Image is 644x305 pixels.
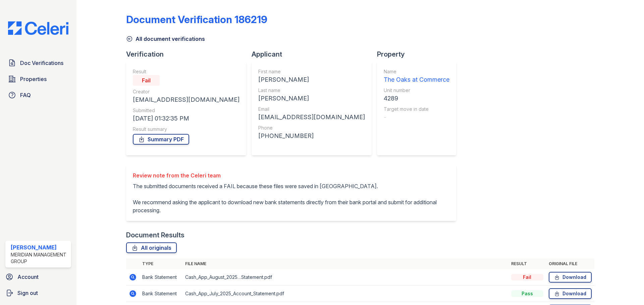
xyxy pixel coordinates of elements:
[3,21,74,35] img: CE_Logo_Blue-a8612792a0a2168367f1c8372b55b34899dd931a85d93a1a3d3e32e68fde9ad4.png
[133,126,239,133] div: Result summary
[20,75,47,83] span: Properties
[5,72,71,86] a: Properties
[252,50,377,59] div: Applicant
[546,258,594,269] th: Original file
[17,273,39,281] span: Account
[549,288,592,299] a: Download
[258,68,365,75] div: First name
[384,94,449,103] div: 4289
[133,75,160,86] div: Fail
[258,75,365,84] div: [PERSON_NAME]
[133,107,239,114] div: Submitted
[511,274,543,281] div: Fail
[377,50,462,59] div: Property
[182,269,508,286] td: Cash_App_August_2025…Statement.pdf
[3,286,74,300] a: Sign out
[126,242,177,253] a: All originals
[258,87,365,94] div: Last name
[133,88,239,95] div: Creator
[126,35,205,43] a: All document verifications
[384,75,449,84] div: The Oaks at Commerce
[549,272,592,283] a: Download
[258,131,365,141] div: [PHONE_NUMBER]
[133,134,189,145] a: Summary PDF
[126,13,267,25] div: Document Verification 186219
[17,289,38,297] span: Sign out
[11,243,68,251] div: [PERSON_NAME]
[384,68,449,75] div: Name
[133,114,239,123] div: [DATE] 01:32:35 PM
[11,251,68,265] div: Meridian Management Group
[3,270,74,284] a: Account
[126,50,252,59] div: Verification
[182,286,508,302] td: Cash_App_July_2025_Account_Statement.pdf
[140,258,182,269] th: Type
[5,56,71,70] a: Doc Verifications
[258,125,365,131] div: Phone
[508,258,546,269] th: Result
[182,258,508,269] th: File name
[384,87,449,94] div: Unit number
[384,68,449,84] a: Name The Oaks at Commerce
[133,68,239,75] div: Result
[20,91,31,99] span: FAQ
[133,171,449,179] div: Review note from the Celeri team
[20,59,63,67] span: Doc Verifications
[140,269,182,286] td: Bank Statement
[384,112,449,122] div: -
[133,182,449,214] p: The submitted documents received a FAIL because these files were saved in [GEOGRAPHIC_DATA]. We r...
[258,112,365,122] div: [EMAIL_ADDRESS][DOMAIN_NAME]
[384,106,449,112] div: Target move in date
[133,95,239,104] div: [EMAIL_ADDRESS][DOMAIN_NAME]
[5,88,71,102] a: FAQ
[511,290,543,297] div: Pass
[258,106,365,112] div: Email
[258,94,365,103] div: [PERSON_NAME]
[126,230,184,240] div: Document Results
[140,286,182,302] td: Bank Statement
